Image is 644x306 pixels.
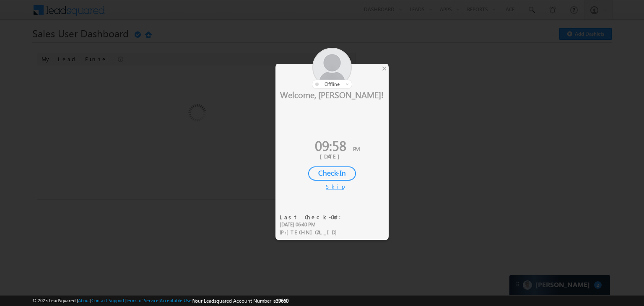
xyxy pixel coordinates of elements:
[325,81,340,87] span: offline
[78,298,90,303] a: About
[353,145,360,152] span: PM
[91,298,125,303] a: Contact Support
[315,136,346,155] span: 09:58
[275,89,389,100] div: Welcome, [PERSON_NAME]!
[126,298,158,303] a: Terms of Service
[276,298,288,304] span: 39660
[280,221,346,228] div: [DATE] 06:40 PM
[160,298,192,303] a: Acceptable Use
[32,297,288,305] span: © 2025 LeadSquared | | | | |
[286,228,341,236] span: [TECHNICAL_ID]
[280,228,346,236] div: IP :
[380,64,389,73] div: ×
[326,183,338,190] div: Skip
[308,166,356,181] div: Check-In
[280,213,346,221] div: Last Check-Out:
[193,298,288,304] span: Your Leadsquared Account Number is
[282,153,382,160] div: [DATE]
